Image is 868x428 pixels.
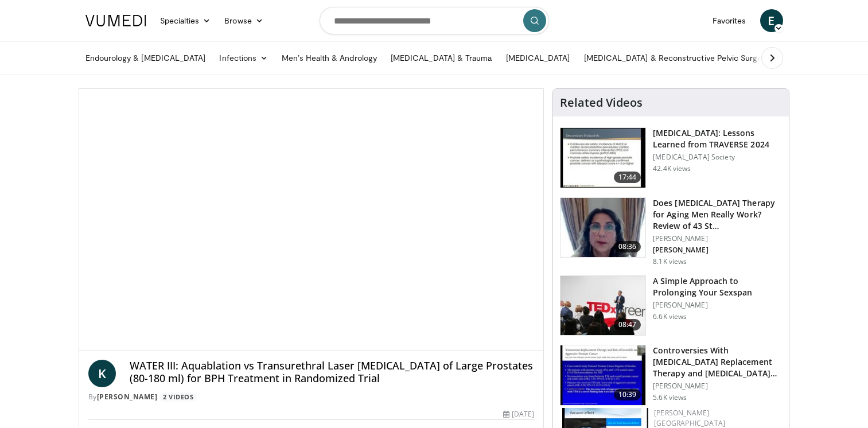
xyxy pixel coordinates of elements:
[499,46,577,69] a: [MEDICAL_DATA]
[560,127,782,188] a: 17:44 [MEDICAL_DATA]: Lessons Learned from TRAVERSE 2024 [MEDICAL_DATA] Society 42.4K views
[653,312,687,321] p: 6.6K views
[653,301,782,310] p: [PERSON_NAME]
[560,198,645,258] img: 4d4bce34-7cbb-4531-8d0c-5308a71d9d6c.150x105_q85_crop-smart_upscale.jpg
[653,345,782,379] h3: Controversies With [MEDICAL_DATA] Replacement Therapy and [MEDICAL_DATA] Can…
[653,382,782,391] p: [PERSON_NAME]
[79,89,544,351] video-js: Video Player
[614,389,641,400] span: 10:39
[320,7,549,34] input: Search topics, interventions
[653,246,782,255] p: [PERSON_NAME]
[560,128,645,188] img: 1317c62a-2f0d-4360-bee0-b1bff80fed3c.150x105_q85_crop-smart_upscale.jpg
[560,96,643,110] h4: Related Videos
[654,408,725,428] a: [PERSON_NAME] [GEOGRAPHIC_DATA]
[503,409,534,419] div: [DATE]
[653,257,687,266] p: 8.1K views
[560,345,645,405] img: 418933e4-fe1c-4c2e-be56-3ce3ec8efa3b.150x105_q85_crop-smart_upscale.jpg
[560,345,782,406] a: 10:39 Controversies With [MEDICAL_DATA] Replacement Therapy and [MEDICAL_DATA] Can… [PERSON_NAME]...
[159,392,197,402] a: 2 Videos
[653,153,782,162] p: [MEDICAL_DATA] Society
[560,275,782,336] a: 08:47 A Simple Approach to Prolonging Your Sexspan [PERSON_NAME] 6.6K views
[88,360,116,387] a: K
[153,9,218,32] a: Specialties
[130,360,535,384] h4: WATER III: Aquablation vs Transurethral Laser [MEDICAL_DATA] of Large Prostates (80-180 ml) for B...
[79,46,213,69] a: Endourology & [MEDICAL_DATA]
[212,46,275,69] a: Infections
[653,197,782,232] h3: Does [MEDICAL_DATA] Therapy for Aging Men Really Work? Review of 43 St…
[217,9,270,32] a: Browse
[653,393,687,402] p: 5.6K views
[614,172,641,183] span: 17:44
[653,275,782,298] h3: A Simple Approach to Prolonging Your Sexspan
[577,46,776,69] a: [MEDICAL_DATA] & Reconstructive Pelvic Surgery
[384,46,499,69] a: [MEDICAL_DATA] & Trauma
[614,241,641,252] span: 08:36
[560,197,782,266] a: 08:36 Does [MEDICAL_DATA] Therapy for Aging Men Really Work? Review of 43 St… [PERSON_NAME] [PERS...
[706,9,753,32] a: Favorites
[760,9,783,32] a: E
[275,46,384,69] a: Men’s Health & Andrology
[653,127,782,150] h3: [MEDICAL_DATA]: Lessons Learned from TRAVERSE 2024
[653,164,691,173] p: 42.4K views
[560,276,645,336] img: c4bd4661-e278-4c34-863c-57c104f39734.150x105_q85_crop-smart_upscale.jpg
[85,15,146,26] img: VuMedi Logo
[88,392,535,402] div: By
[97,392,158,402] a: [PERSON_NAME]
[614,319,641,330] span: 08:47
[653,234,782,243] p: [PERSON_NAME]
